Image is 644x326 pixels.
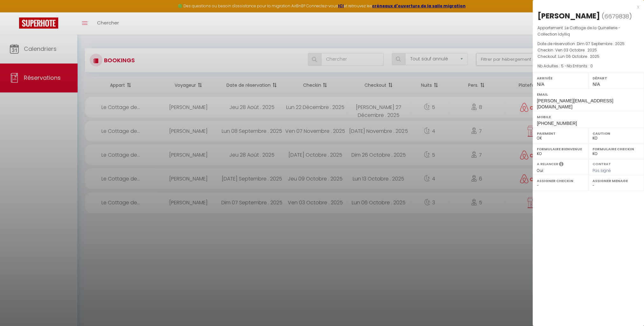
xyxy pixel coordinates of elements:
[537,121,577,126] span: [PHONE_NUMBER]
[537,53,639,60] p: Checkout :
[537,47,639,53] p: Checkin :
[592,168,611,173] span: Pas signé
[537,25,620,37] span: Le Cottage de la Quinellerie - Collection Idylliq
[537,41,639,47] p: Date de réservation :
[567,63,593,69] span: Nb Enfants : 0
[5,3,24,22] button: Ouvrir le widget de chat LiveChat
[537,91,640,98] label: Email
[537,114,640,120] label: Mobile
[537,25,639,37] p: Appartement :
[537,63,593,69] span: Nb Adultes : 5 -
[533,3,639,11] div: x
[537,11,600,21] div: [PERSON_NAME]
[592,82,600,87] span: N/A
[592,178,640,184] label: Assigner Menage
[577,41,625,46] span: Dim 07 Septembre . 2025
[558,54,599,59] span: Lun 06 Octobre . 2025
[602,12,632,21] span: ( )
[537,161,558,167] label: A relancer
[592,75,640,81] label: Départ
[537,82,544,87] span: N/A
[592,130,640,137] label: Caution
[537,75,584,81] label: Arrivée
[604,12,629,20] span: 6679838
[555,47,597,53] span: Ven 03 Octobre . 2025
[537,178,584,184] label: Assigner Checkin
[537,98,613,109] span: [PERSON_NAME][EMAIL_ADDRESS][DOMAIN_NAME]
[559,161,564,168] i: Sélectionner OUI si vous souhaiter envoyer les séquences de messages post-checkout
[537,146,584,152] label: Formulaire Bienvenue
[537,130,584,137] label: Paiement
[592,161,611,166] label: Contrat
[592,146,640,152] label: Formulaire Checkin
